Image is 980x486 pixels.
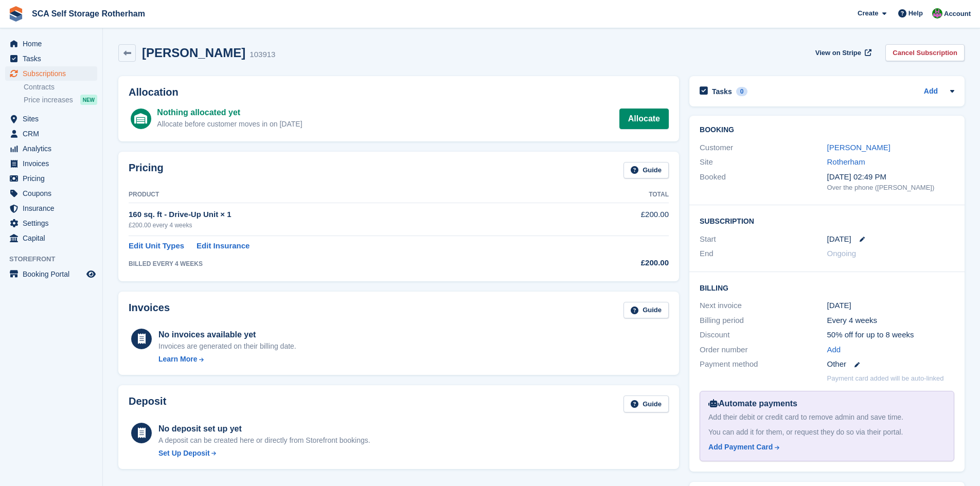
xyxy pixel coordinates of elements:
[700,329,827,341] div: Discount
[80,95,97,105] div: NEW
[158,341,296,352] div: Invoices are generated on their billing date.
[827,171,954,183] div: [DATE] 02:49 PM
[827,143,890,152] a: [PERSON_NAME]
[827,315,954,327] div: Every 4 weeks
[623,162,669,179] a: Guide
[157,119,302,130] div: Allocate before customer moves in on [DATE]
[623,395,669,412] a: Guide
[827,249,857,258] span: Ongoing
[858,8,878,19] span: Create
[129,259,567,268] div: BILLED EVERY 4 WEEKS
[700,282,954,293] h2: Billing
[197,240,250,252] a: Edit Insurance
[736,87,748,96] div: 0
[827,183,954,193] div: Over the phone ([PERSON_NAME])
[567,187,669,203] th: Total
[23,156,84,171] span: Invoices
[567,203,669,236] td: £200.00
[129,221,567,230] div: £200.00 every 4 weeks
[129,86,669,98] h2: Allocation
[5,51,97,66] a: menu
[129,240,184,252] a: Edit Unit Types
[8,6,24,22] img: stora-icon-8386f47178a22dfd0bd8f6a31ec36ba5ce8667c1dd55bd0f319d3a0aa187defe.svg
[944,9,971,19] span: Account
[158,423,370,435] div: No deposit set up yet
[932,8,942,19] img: Sarah Race
[5,112,97,126] a: menu
[619,109,669,129] a: Allocate
[567,257,669,269] div: £200.00
[811,44,874,61] a: View on Stripe
[9,254,102,264] span: Storefront
[24,94,97,105] a: Price increases NEW
[827,358,954,370] div: Other
[158,329,296,341] div: No invoices available yet
[158,448,210,459] div: Set Up Deposit
[5,267,97,281] a: menu
[700,358,827,370] div: Payment method
[23,112,84,126] span: Sites
[23,186,84,201] span: Coupons
[23,141,84,156] span: Analytics
[827,329,954,341] div: 50% off for up to 8 weeks
[708,412,946,423] div: Add their debit or credit card to remove admin and save time.
[24,95,73,105] span: Price increases
[827,300,954,312] div: [DATE]
[158,448,370,459] a: Set Up Deposit
[23,216,84,230] span: Settings
[85,268,97,280] a: Preview store
[827,373,944,384] p: Payment card added will be auto-linked
[23,201,84,215] span: Insurance
[24,82,97,92] a: Contracts
[5,186,97,201] a: menu
[827,344,841,356] a: Add
[5,231,97,245] a: menu
[700,315,827,327] div: Billing period
[700,142,827,154] div: Customer
[5,37,97,51] a: menu
[815,48,861,58] span: View on Stripe
[23,37,84,51] span: Home
[827,157,865,166] a: Rotherham
[700,300,827,312] div: Next invoice
[708,442,773,453] div: Add Payment Card
[129,209,567,221] div: 160 sq. ft - Drive-Up Unit × 1
[700,126,954,134] h2: Booking
[623,302,669,319] a: Guide
[708,398,946,410] div: Automate payments
[908,8,923,19] span: Help
[28,5,149,22] a: SCA Self Storage Rotherham
[700,344,827,356] div: Order number
[23,267,84,281] span: Booking Portal
[5,66,97,81] a: menu
[23,127,84,141] span: CRM
[712,87,732,96] h2: Tasks
[5,156,97,171] a: menu
[5,127,97,141] a: menu
[700,215,954,226] h2: Subscription
[700,248,827,260] div: End
[142,46,245,60] h2: [PERSON_NAME]
[23,171,84,186] span: Pricing
[827,233,851,245] time: 2025-09-13 00:00:00 UTC
[129,187,567,203] th: Product
[23,51,84,66] span: Tasks
[5,201,97,215] a: menu
[129,162,164,179] h2: Pricing
[708,427,946,438] div: You can add it for them, or request they do so via their portal.
[708,442,941,453] a: Add Payment Card
[5,216,97,230] a: menu
[157,106,302,119] div: Nothing allocated yet
[158,435,370,446] p: A deposit can be created here or directly from Storefront bookings.
[924,86,938,98] a: Add
[700,233,827,245] div: Start
[23,231,84,245] span: Capital
[5,141,97,156] a: menu
[700,156,827,168] div: Site
[129,395,166,412] h2: Deposit
[129,302,170,319] h2: Invoices
[250,49,275,61] div: 103913
[5,171,97,186] a: menu
[158,354,197,365] div: Learn More
[23,66,84,81] span: Subscriptions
